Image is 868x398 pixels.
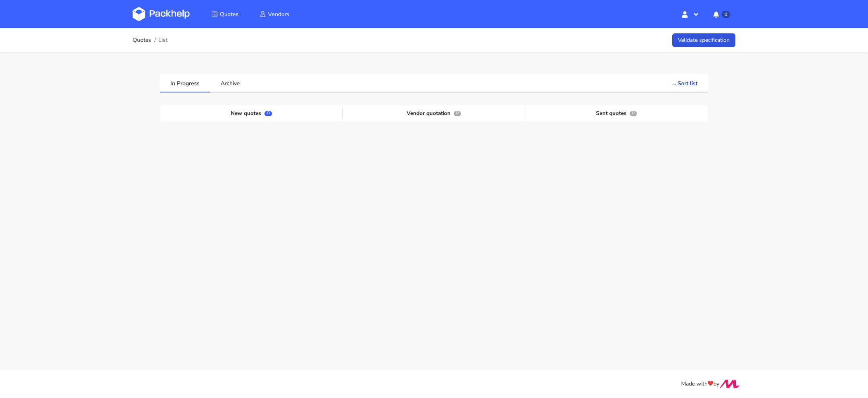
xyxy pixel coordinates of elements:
[525,107,708,119] div: Sent quotes
[343,107,525,119] div: Vendor quotation
[133,7,190,21] img: Dashboard
[662,74,708,92] button: ... Sort list
[202,7,248,21] a: Quotes
[719,380,740,388] img: Move Closer
[220,10,239,18] span: Quotes
[707,7,735,21] button: 0
[158,37,168,43] span: List
[160,107,343,119] div: New quotes
[250,7,299,21] a: Vendors
[630,111,637,116] span: 0
[722,11,730,18] span: 0
[160,74,210,92] a: In Progress
[133,32,168,48] nav: breadcrumb
[454,111,461,116] span: 0
[264,111,272,116] span: 0
[672,33,735,47] a: Validate specification
[122,380,746,389] div: Made with by
[268,10,289,18] span: Vendors
[133,37,151,43] a: Quotes
[210,74,250,92] a: Archive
